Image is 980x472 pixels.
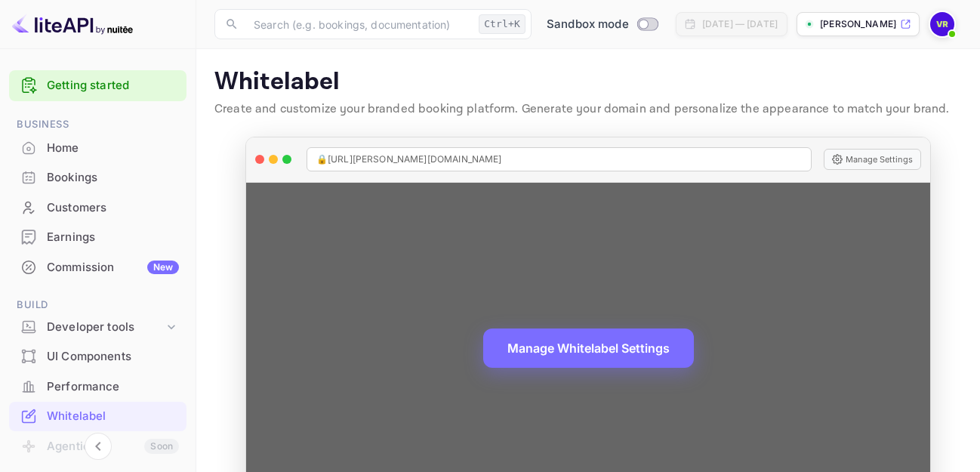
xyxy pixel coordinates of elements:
div: Whitelabel [47,408,179,425]
span: Sandbox mode [547,16,629,33]
div: Commission [47,259,179,276]
div: Getting started [9,70,186,101]
div: Home [47,140,179,157]
a: UI Components [9,342,186,370]
a: Getting started [47,77,179,94]
a: Bookings [9,163,186,191]
div: Developer tools [9,314,186,341]
button: Manage Whitelabel Settings [483,329,694,368]
div: UI Components [47,348,179,366]
div: Bookings [47,169,179,187]
div: Developer tools [47,319,164,336]
button: Collapse navigation [85,433,112,460]
div: Switch to Production mode [541,16,664,33]
p: [PERSON_NAME]-72sps.nuit... [820,17,897,31]
div: Customers [47,199,179,217]
a: CommissionNew [9,253,186,281]
div: CommissionNew [9,253,186,282]
input: Search (e.g. bookings, documentation) [245,9,473,39]
div: New [147,261,179,274]
div: Home [9,134,186,163]
a: Performance [9,372,186,400]
a: Whitelabel [9,402,186,430]
div: UI Components [9,342,186,372]
div: Ctrl+K [479,14,525,34]
img: LiteAPI logo [12,12,133,36]
a: Customers [9,193,186,221]
div: Bookings [9,163,186,193]
span: 🔒 [URL][PERSON_NAME][DOMAIN_NAME] [316,153,502,166]
img: victor rono [930,12,954,36]
p: Create and customize your branded booking platform. Generate your domain and personalize the appe... [214,100,962,119]
a: Earnings [9,223,186,251]
div: Performance [47,378,179,396]
div: Performance [9,372,186,402]
div: Customers [9,193,186,223]
a: Home [9,134,186,162]
span: Business [9,116,186,133]
div: Earnings [9,223,186,252]
div: Earnings [47,229,179,246]
button: Manage Settings [824,149,921,170]
div: Whitelabel [9,402,186,431]
p: Whitelabel [214,67,962,97]
span: Build [9,297,186,313]
div: [DATE] — [DATE] [702,17,778,31]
